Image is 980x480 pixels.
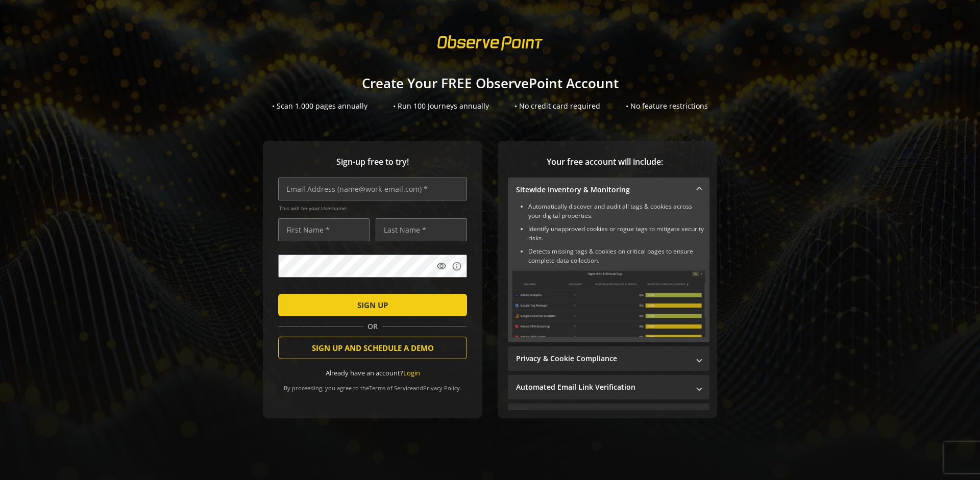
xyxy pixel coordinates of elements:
[376,218,467,241] input: Last Name *
[403,368,420,377] a: Login
[508,202,709,342] div: Sitewide Inventory & Monitoring
[528,202,705,220] li: Automatically discover and audit all tags & cookies across your digital properties.
[369,384,413,392] a: Terms of Service
[516,382,689,392] mat-panel-title: Automated Email Link Verification
[278,294,467,316] button: SIGN UP
[528,247,705,265] li: Detects missing tags & cookies on critical pages to ensure complete data collection.
[508,403,709,428] mat-expansion-panel-header: Performance Monitoring with Web Vitals
[278,337,467,359] button: SIGN UP AND SCHEDULE A DEMO
[508,375,709,399] mat-expansion-panel-header: Automated Email Link Verification
[508,346,709,371] mat-expansion-panel-header: Privacy & Cookie Compliance
[452,261,462,271] mat-icon: info
[272,101,367,111] div: • Scan 1,000 pages annually
[508,156,702,168] span: Your free account will include:
[357,296,388,314] span: SIGN UP
[512,270,705,337] img: Sitewide Inventory & Monitoring
[278,377,467,392] div: By proceeding, you agree to the and .
[508,178,709,202] mat-expansion-panel-header: Sitewide Inventory & Monitoring
[528,224,705,243] li: Identify unapproved cookies or rogue tags to mitigate security risks.
[626,101,708,111] div: • No feature restrictions
[423,384,460,392] a: Privacy Policy
[363,321,382,332] span: OR
[393,101,489,111] div: • Run 100 Journeys annually
[278,156,467,168] span: Sign-up free to try!
[279,205,467,212] span: This will be your Username
[278,178,467,200] input: Email Address (name@work-email.com) *
[514,101,600,111] div: • No credit card required
[278,218,370,241] input: First Name *
[312,339,434,357] span: SIGN UP AND SCHEDULE A DEMO
[278,368,467,378] div: Already have an account?
[516,185,689,195] mat-panel-title: Sitewide Inventory & Monitoring
[436,261,447,271] mat-icon: visibility
[516,353,689,364] mat-panel-title: Privacy & Cookie Compliance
